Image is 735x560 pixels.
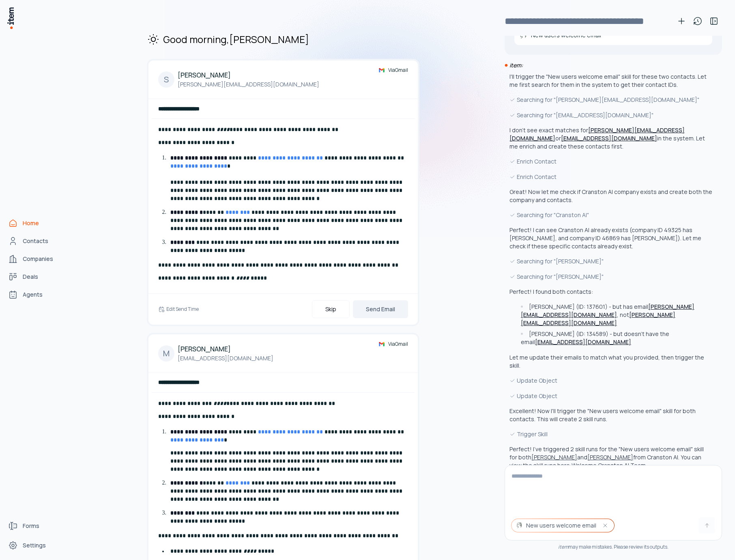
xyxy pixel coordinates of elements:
a: Settings [5,537,67,554]
div: Update Object [509,376,712,385]
div: Searching for "[PERSON_NAME][EMAIL_ADDRESS][DOMAIN_NAME]" [509,95,712,104]
div: Enrich Contact [509,157,712,166]
p: Perfect! I've triggered 2 skill runs for the "New users welcome email" skill for both and from Cr... [509,445,704,461]
a: Companies [5,251,67,267]
h6: Edit Send Time [166,306,199,312]
div: S [158,71,174,88]
a: deals [5,269,67,285]
p: I'll trigger the "New users welcome email" skill for these two contacts. Let me first search for ... [509,73,712,89]
a: [PERSON_NAME][EMAIL_ADDRESS][DOMAIN_NAME] [509,126,685,142]
div: Enrich Contact [509,172,712,181]
button: Send Email [353,300,408,318]
button: Welcome Cranston AI Team [572,461,646,470]
button: [PERSON_NAME] [587,453,633,461]
span: Home [23,219,39,227]
span: New users welcome email [526,521,596,530]
div: may make mistakes. Please review its outputs. [505,544,722,550]
p: [EMAIL_ADDRESS][DOMAIN_NAME] [178,354,273,363]
button: New users welcome email [511,519,614,532]
i: item [558,543,568,550]
li: [PERSON_NAME] (ID: 137601) - but has email , not [519,303,712,327]
a: [EMAIL_ADDRESS][DOMAIN_NAME] [561,134,657,142]
div: Searching for "[PERSON_NAME]" [509,257,712,266]
h2: Good morning , [PERSON_NAME] [147,32,419,46]
button: New conversation [673,13,690,29]
img: account_manager [516,522,523,529]
button: Skip [312,300,350,318]
a: [EMAIL_ADDRESS][DOMAIN_NAME] [535,338,631,346]
span: Deals [23,273,38,281]
button: [PERSON_NAME] [531,453,577,461]
img: gmail [378,341,385,347]
a: Contacts [5,233,67,249]
a: Agents [5,286,67,303]
a: [PERSON_NAME][EMAIL_ADDRESS][DOMAIN_NAME] [521,311,675,327]
span: Settings [23,541,46,549]
span: Via Gmail [388,67,408,73]
p: Excellent! Now I'll trigger the "New users welcome email" skill for both contacts. This will crea... [509,407,712,423]
p: Great! Now let me check if Cranston AI company exists and create both the company and contacts. [509,188,712,204]
li: [PERSON_NAME] (ID: 134589) - but doesn't have the email [519,330,712,346]
p: Let me update their emails to match what you provided, then trigger the skill. [509,353,712,370]
div: Trigger Skill [509,430,712,439]
h4: [PERSON_NAME] [178,70,319,80]
span: Forms [23,522,39,530]
span: Companies [23,255,53,263]
span: Contacts [23,237,48,245]
p: Perfect! I can see Cranston AI already exists (company ID 49325 has [PERSON_NAME], and company ID... [509,226,712,250]
p: Perfect! I found both contacts: [509,288,712,296]
img: Item Brain Logo [6,6,15,30]
h4: [PERSON_NAME] [178,344,273,354]
div: Searching for "Cranston AI" [509,211,712,220]
span: Agents [23,291,43,299]
a: [PERSON_NAME][EMAIL_ADDRESS][DOMAIN_NAME] [521,303,694,319]
a: Forms [5,518,67,534]
p: You can view the skill runs here: [509,453,701,469]
button: Toggle sidebar [706,13,722,29]
div: Searching for "[EMAIL_ADDRESS][DOMAIN_NAME]" [509,111,712,120]
div: Update Object [509,392,712,401]
span: Via Gmail [388,341,408,347]
button: View history [690,13,706,29]
div: M [158,345,174,362]
a: Home [5,215,67,231]
p: I don't see exact matches for or in the system. Let me enrich and create these contacts first. [509,126,712,151]
p: [PERSON_NAME][EMAIL_ADDRESS][DOMAIN_NAME] [178,80,319,89]
img: gmail [378,67,385,73]
div: Searching for "[PERSON_NAME]" [509,272,712,281]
